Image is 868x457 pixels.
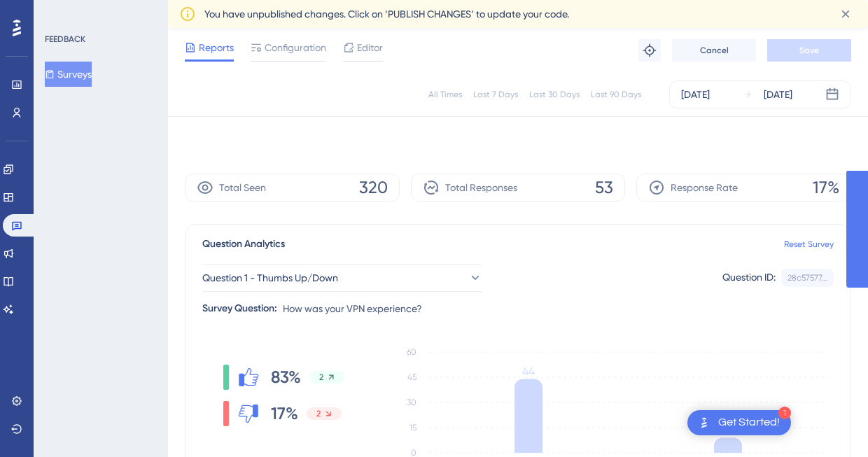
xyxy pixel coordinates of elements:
[219,179,266,196] span: Total Seen
[529,89,580,100] div: Last 30 Days
[764,86,792,103] div: [DATE]
[357,39,383,56] span: Editor
[687,410,791,435] div: Open Get Started! checklist, remaining modules: 1
[591,89,641,100] div: Last 90 Days
[202,269,338,286] span: Question 1 - Thumbs Up/Down
[45,34,85,45] div: FEEDBACK
[316,408,321,419] span: 2
[718,415,780,430] div: Get Started!
[359,176,388,199] span: 320
[671,179,738,196] span: Response Rate
[696,414,713,431] img: launcher-image-alternative-text
[681,86,710,103] div: [DATE]
[283,300,422,317] span: How was your VPN experience?
[799,45,819,56] span: Save
[45,62,92,87] button: Surveys
[445,179,517,196] span: Total Responses
[202,236,285,253] span: Question Analytics
[522,365,535,378] tspan: 44
[784,239,834,250] a: Reset Survey
[199,39,234,56] span: Reports
[813,176,839,199] span: 17%
[725,423,731,437] tspan: 9
[407,398,416,407] tspan: 30
[700,45,729,56] span: Cancel
[809,402,851,444] iframe: UserGuiding AI Assistant Launcher
[672,39,756,62] button: Cancel
[428,89,462,100] div: All Times
[271,366,301,388] span: 83%
[204,6,569,22] span: You have unpublished changes. Click on ‘PUBLISH CHANGES’ to update your code.
[407,347,416,357] tspan: 60
[595,176,613,199] span: 53
[722,269,776,287] div: Question ID:
[409,423,416,433] tspan: 15
[265,39,326,56] span: Configuration
[202,300,277,317] div: Survey Question:
[202,264,482,292] button: Question 1 - Thumbs Up/Down
[473,89,518,100] div: Last 7 Days
[271,402,298,425] span: 17%
[767,39,851,62] button: Save
[319,372,323,383] span: 2
[778,407,791,419] div: 1
[407,372,416,382] tspan: 45
[787,272,827,283] div: 28c57577...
